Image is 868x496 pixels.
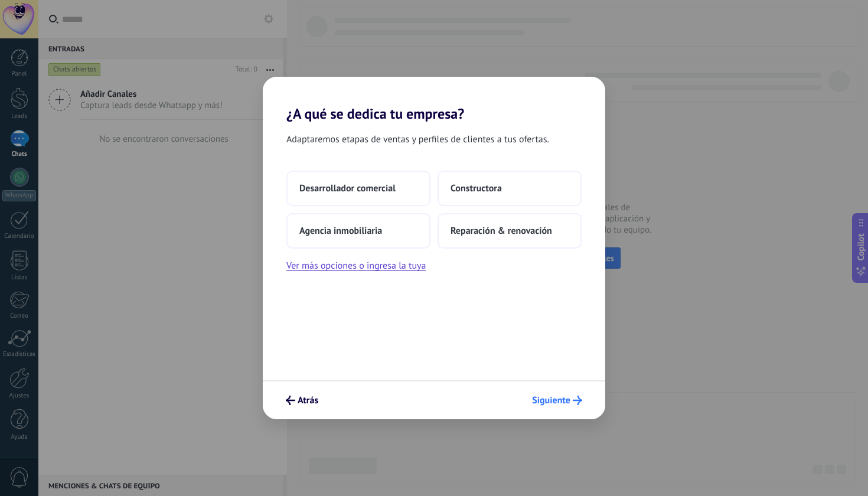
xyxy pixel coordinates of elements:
[451,225,552,237] span: Reparación & renovación
[263,77,605,122] h2: ¿A qué se dedica tu empresa?
[286,258,426,273] button: Ver más opciones o ingresa la tuya
[451,182,502,194] span: Constructora
[532,396,570,404] span: Siguiente
[286,213,430,249] button: Agencia inmobiliaria
[299,225,382,237] span: Agencia inmobiliaria
[280,390,324,410] button: Atrás
[438,171,582,206] button: Constructora
[438,213,582,249] button: Reparación & renovación
[286,171,430,206] button: Desarrollador comercial
[286,132,549,147] span: Adaptaremos etapas de ventas y perfiles de clientes a tus ofertas.
[299,182,396,194] span: Desarrollador comercial
[527,390,588,410] button: Siguiente
[298,396,318,404] span: Atrás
